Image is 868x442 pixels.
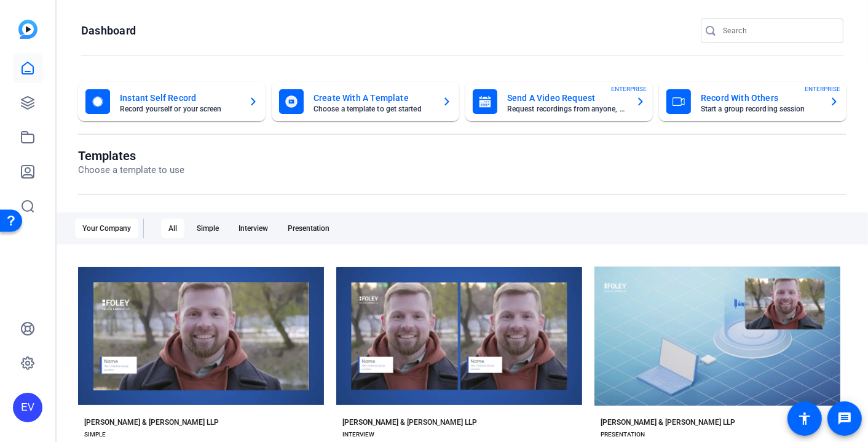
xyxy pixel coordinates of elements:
span: ENTERPRISE [611,84,647,94]
mat-card-title: Instant Self Record [120,90,239,105]
h1: Templates [78,148,184,163]
div: [PERSON_NAME] & [PERSON_NAME] LLP [342,417,477,427]
mat-card-title: Record With Others [701,90,819,105]
mat-card-title: Send A Video Request [507,90,626,105]
div: [PERSON_NAME] & [PERSON_NAME] LLP [601,417,735,427]
div: All [161,219,184,238]
button: Instant Self RecordRecord yourself or your screen [78,82,266,121]
button: Create With A TemplateChoose a template to get started [272,82,459,121]
mat-icon: accessibility [797,411,812,426]
mat-card-title: Create With A Template [314,90,432,105]
mat-card-subtitle: Record yourself or your screen [120,105,239,113]
div: INTERVIEW [342,430,374,440]
div: PRESENTATION [601,430,645,440]
button: Send A Video RequestRequest recordings from anyone, anywhereENTERPRISE [465,82,653,121]
mat-icon: message [837,411,852,426]
p: Choose a template to use [78,163,184,177]
h1: Dashboard [81,23,136,38]
div: Interview [231,219,275,238]
mat-card-subtitle: Start a group recording session [701,105,819,113]
mat-card-subtitle: Choose a template to get started [314,105,432,113]
div: SIMPLE [84,430,106,440]
input: Search [723,23,834,38]
button: Record With OthersStart a group recording sessionENTERPRISE [659,82,846,121]
div: Presentation [280,219,337,238]
div: [PERSON_NAME] & [PERSON_NAME] LLP [84,417,219,427]
div: Simple [189,219,226,238]
span: ENTERPRISE [805,84,840,94]
img: blue-gradient.svg [18,20,37,39]
div: Your Company [75,219,138,238]
div: EV [13,393,42,422]
mat-card-subtitle: Request recordings from anyone, anywhere [507,105,626,113]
